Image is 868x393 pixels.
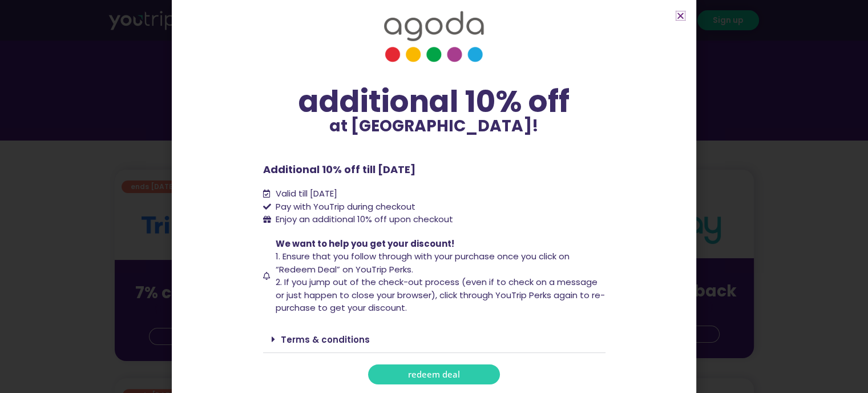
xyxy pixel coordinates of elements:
span: We want to help you get your discount! [276,238,454,250]
a: Close [676,11,685,20]
span: redeem deal [408,370,460,379]
p: at [GEOGRAPHIC_DATA]! [263,118,605,134]
div: additional 10% off [263,85,605,118]
span: Pay with YouTrip during checkout [273,200,415,214]
p: Additional 10% off till [DATE] [263,162,605,177]
span: Valid till [DATE] [273,187,337,200]
span: 2. If you jump out of the check-out process (even if to check on a message or just happen to clos... [276,276,605,314]
span: 1. Ensure that you follow through with your purchase once you click on “Redeem Deal” on YouTrip P... [276,250,570,275]
div: Terms & conditions [263,326,605,353]
span: Enjoy an additional 10% off upon checkout [276,213,453,225]
a: redeem deal [368,364,500,384]
a: Terms & conditions [281,334,370,346]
